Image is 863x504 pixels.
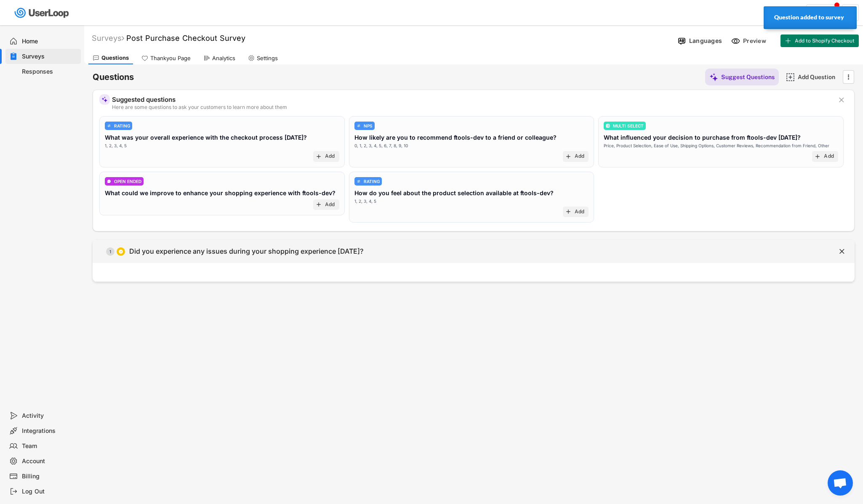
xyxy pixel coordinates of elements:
div: Questions [101,54,129,61]
div: Billing [22,472,77,480]
button: add [565,153,572,160]
button: add [565,208,572,215]
h6: Questions [93,72,134,83]
div: What influenced your decision to purchase from ftools-dev [DATE]? [604,133,801,142]
div: Surveys [92,33,124,43]
div: OPEN ENDED [114,179,141,183]
img: AdjustIcon.svg [107,124,111,128]
div: Log Out [22,488,77,496]
button:  [838,247,846,256]
div: MULTI SELECT [613,124,644,128]
img: ConversationMinor.svg [107,179,111,183]
div: NPS [364,124,373,128]
img: AdjustIcon.svg [357,124,361,128]
div: Analytics [212,55,235,62]
font: Post Purchase Checkout Survey [126,34,245,42]
text:  [848,72,850,81]
div: Add [575,153,585,160]
div: Add [575,209,585,215]
img: AdjustIcon.svg [357,179,361,183]
button:  [844,71,852,83]
button: add [814,153,821,160]
button: Add to Shopify Checkout [780,34,859,47]
div: Suggest Questions [721,73,775,81]
div: Preview [743,37,768,45]
div: Price, Product Selection, Ease of Use, Shipping Options, Customer Reviews, Recommendation from Fr... [604,143,829,149]
div: Suggested questions [112,96,831,103]
div: Here are some questions to ask your customers to learn more about them [112,105,831,110]
div: Add [824,153,834,160]
button: add [315,201,322,208]
div: Team [22,442,77,450]
img: ListMajor.svg [606,124,610,128]
div: Account [22,457,77,465]
img: CircleTickMinorWhite.svg [118,249,123,254]
button: add [315,153,322,160]
div: Add [325,202,335,208]
text:  [839,247,844,256]
button:  [837,96,846,104]
div: How likely are you to recommend ftools-dev to a friend or colleague? [354,133,557,142]
div: 1 [106,249,115,254]
img: AddMajor.svg [786,73,795,82]
div: 0, 1, 2, 3, 4, 5, 6, 7, 8, 9, 10 [354,143,408,149]
div: How do you feel about the product selection available at ftools-dev? [354,188,554,197]
div: 1, 2, 3, 4, 5 [354,198,376,204]
div: What was your overall experience with the checkout process [DATE]? [105,133,307,142]
div: Thankyou Page [150,55,191,62]
div: Surveys [22,53,77,61]
div: Add Question [798,73,840,81]
img: Language%20Icon.svg [677,37,686,45]
img: userloop-logo-01.svg [13,4,72,21]
div: RATING [114,124,130,128]
strong: Question added to survey [774,14,844,21]
div: RATING [364,179,380,183]
div: Integrations [22,427,77,435]
img: MagicMajor%20%28Purple%29.svg [709,73,718,82]
img: MagicMajor%20%28Purple%29.svg [101,96,108,103]
span: Add to Shopify Checkout [795,38,855,43]
div: Open chat [828,470,853,496]
div: Settings [257,55,278,62]
text:  [839,95,844,104]
div: Add [325,153,335,160]
div: Activity [22,412,77,420]
div: Home [22,37,77,45]
div: Responses [22,68,77,76]
div: Did you experience any issues during your shopping experience [DATE]? [129,247,363,256]
div: What could we improve to enhance your shopping experience with ftools-dev? [105,188,336,197]
div: Languages [689,37,722,45]
div: 1, 2, 3, 4, 5 [105,143,127,149]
